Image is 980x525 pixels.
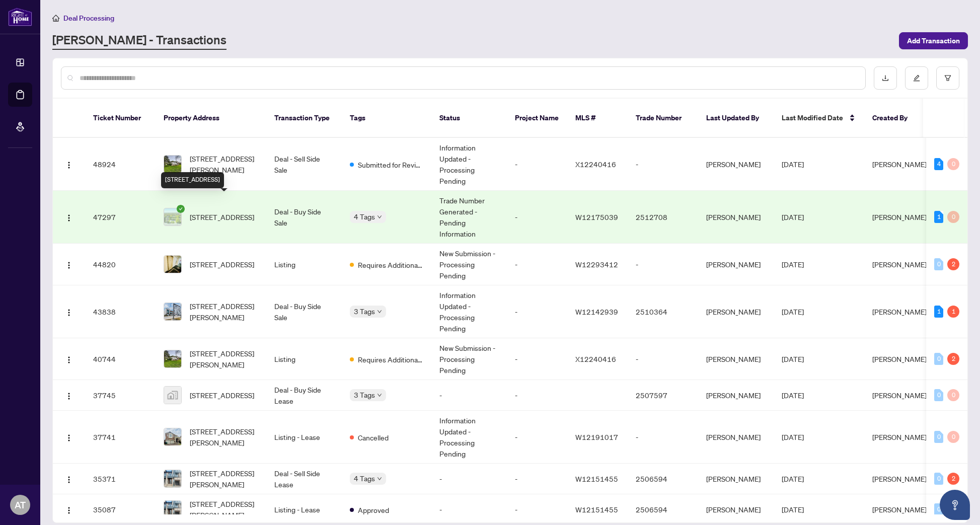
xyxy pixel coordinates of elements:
span: filter [944,74,951,82]
td: 44820 [85,244,156,285]
div: 1 [934,306,943,318]
img: thumbnail-img [164,470,181,487]
span: AT [15,498,26,512]
div: 2 [947,258,959,270]
td: - [507,244,567,285]
div: 0 [947,158,959,170]
td: - [507,138,567,191]
td: Deal - Sell Side Lease [266,464,342,494]
th: Last Updated By [698,99,774,138]
span: Submitted for Review [358,159,423,170]
span: edit [913,74,920,82]
span: [PERSON_NAME] [872,432,927,441]
td: - [431,464,507,494]
span: [PERSON_NAME] [872,354,927,363]
span: [PERSON_NAME] [872,474,927,483]
span: down [377,476,382,481]
span: [STREET_ADDRESS][PERSON_NAME] [190,468,258,490]
td: - [507,191,567,244]
span: Last Modified Date [782,112,843,123]
span: X12240416 [575,354,616,363]
td: 40744 [85,338,156,380]
td: 2510364 [628,285,698,338]
span: [PERSON_NAME] [872,160,927,169]
img: Logo [65,476,73,484]
span: [STREET_ADDRESS][PERSON_NAME] [190,153,258,175]
th: Ticket Number [85,99,156,138]
img: Logo [65,214,73,222]
span: W12142939 [575,307,618,316]
span: W12293412 [575,260,618,269]
td: [PERSON_NAME] [698,191,774,244]
span: W12191017 [575,432,618,441]
td: 37741 [85,411,156,464]
span: Add Transaction [907,33,960,49]
th: Tags [342,99,431,138]
th: Trade Number [628,99,698,138]
span: [PERSON_NAME] [872,212,927,221]
div: 0 [947,431,959,443]
img: thumbnail-img [164,501,181,518]
span: [DATE] [782,391,804,400]
span: 3 Tags [354,306,375,317]
td: Listing [266,338,342,380]
div: [STREET_ADDRESS] [161,172,224,188]
button: Logo [61,209,77,225]
td: New Submission - Processing Pending [431,244,507,285]
span: home [52,15,59,22]
div: 0 [934,431,943,443]
th: Property Address [156,99,266,138]
img: Logo [65,434,73,442]
img: thumbnail-img [164,350,181,367]
td: 43838 [85,285,156,338]
td: [PERSON_NAME] [698,338,774,380]
td: [PERSON_NAME] [698,494,774,525]
div: 0 [934,353,943,365]
button: download [874,66,897,90]
span: Requires Additional Docs [358,259,423,270]
span: Cancelled [358,432,389,443]
td: 2507597 [628,380,698,411]
span: [STREET_ADDRESS][PERSON_NAME] [190,426,258,448]
td: [PERSON_NAME] [698,464,774,494]
td: 2506594 [628,494,698,525]
span: Requires Additional Docs [358,354,423,365]
td: Listing - Lease [266,494,342,525]
th: Created By [864,99,925,138]
button: Logo [61,304,77,320]
span: X12240416 [575,160,616,169]
span: [DATE] [782,432,804,441]
span: [DATE] [782,354,804,363]
img: thumbnail-img [164,303,181,320]
span: [DATE] [782,260,804,269]
span: [DATE] [782,505,804,514]
span: [STREET_ADDRESS][PERSON_NAME] [190,348,258,370]
span: [PERSON_NAME] [872,260,927,269]
td: 2512708 [628,191,698,244]
div: 0 [947,389,959,401]
span: [DATE] [782,307,804,316]
img: Logo [65,392,73,400]
img: thumbnail-img [164,156,181,173]
span: 4 Tags [354,473,375,484]
td: New Submission - Processing Pending [431,338,507,380]
td: Listing [266,244,342,285]
span: [STREET_ADDRESS] [190,390,254,401]
span: W12151455 [575,505,618,514]
td: - [628,244,698,285]
td: [PERSON_NAME] [698,411,774,464]
button: Logo [61,351,77,367]
div: 1 [947,306,959,318]
th: Project Name [507,99,567,138]
td: - [507,338,567,380]
span: down [377,214,382,219]
td: - [628,411,698,464]
img: thumbnail-img [164,387,181,404]
td: - [628,138,698,191]
td: [PERSON_NAME] [698,380,774,411]
td: - [431,494,507,525]
th: Transaction Type [266,99,342,138]
img: thumbnail-img [164,208,181,226]
img: Logo [65,506,73,514]
span: [DATE] [782,212,804,221]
